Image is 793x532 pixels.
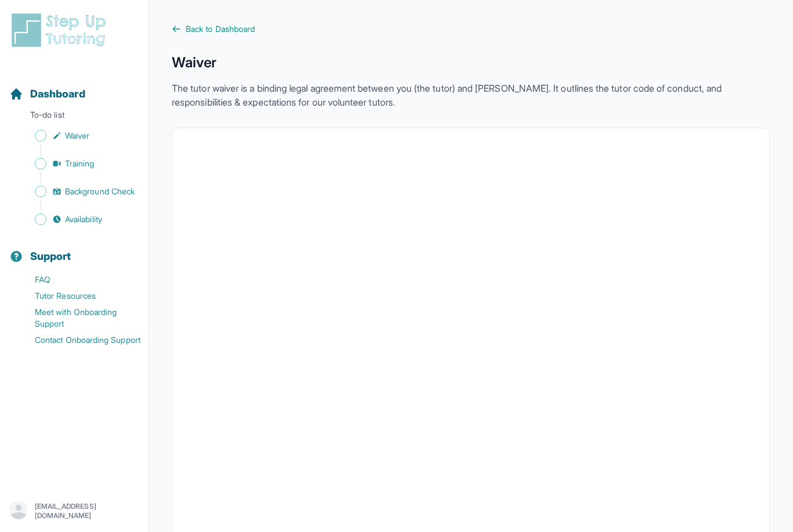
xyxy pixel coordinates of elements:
[172,23,770,35] a: Back to Dashboard
[5,67,143,107] button: Dashboard
[9,288,148,304] a: Tutor Resources
[65,158,95,169] span: Training
[35,502,139,520] p: [EMAIL_ADDRESS][DOMAIN_NAME]
[9,128,148,144] a: Waiver
[9,183,148,200] a: Background Check
[9,272,148,288] a: FAQ
[9,501,139,522] button: [EMAIL_ADDRESS][DOMAIN_NAME]
[9,155,148,172] a: Training
[9,304,148,332] a: Meet with Onboarding Support
[9,12,113,49] img: logo
[30,86,85,102] span: Dashboard
[9,211,148,227] a: Availability
[9,332,148,348] a: Contact Onboarding Support
[5,109,143,125] p: To-do list
[30,248,71,265] span: Support
[65,130,89,142] span: Waiver
[172,81,770,109] p: The tutor waiver is a binding legal agreement between you (the tutor) and [PERSON_NAME]. It outli...
[172,53,770,72] h1: Waiver
[65,213,102,225] span: Availability
[186,23,255,35] span: Back to Dashboard
[5,230,143,269] button: Support
[65,186,135,197] span: Background Check
[9,86,85,102] a: Dashboard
